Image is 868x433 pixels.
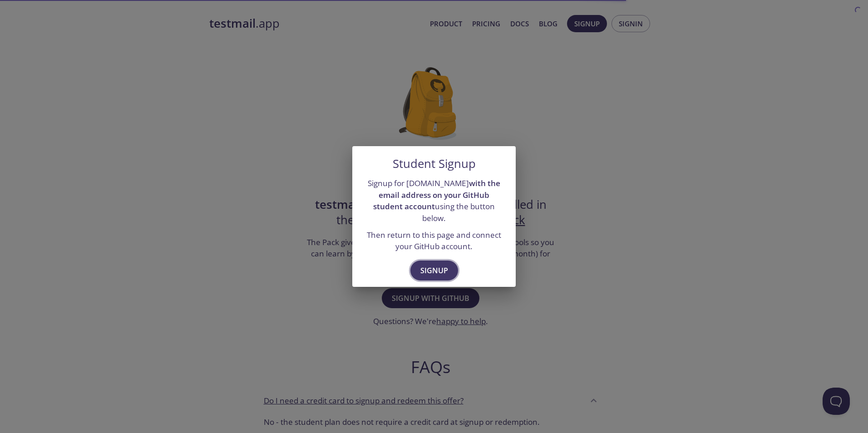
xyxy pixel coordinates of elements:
[373,178,500,212] strong: with the email address on your GitHub student account
[363,229,505,252] p: Then return to this page and connect your GitHub account.
[410,261,458,280] button: Signup
[420,264,448,277] span: Signup
[363,177,505,224] p: Signup for [DOMAIN_NAME] using the button below.
[393,157,476,171] h5: Student Signup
